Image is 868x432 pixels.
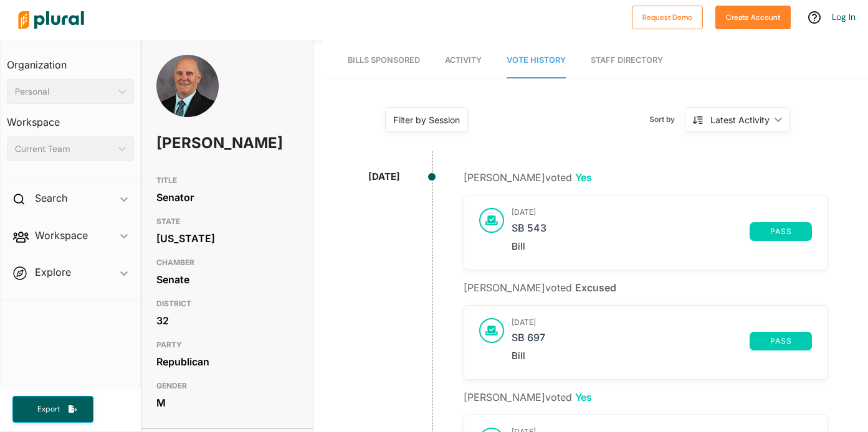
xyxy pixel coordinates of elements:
div: Filter by Session [393,113,460,126]
h1: [PERSON_NAME] [156,124,241,162]
h3: CHAMBER [156,255,298,270]
div: Republican [156,352,298,371]
span: Vote History [507,55,566,65]
span: Excused [575,281,616,294]
div: Personal [15,85,113,98]
span: Bills Sponsored [348,55,420,65]
div: Senate [156,270,298,289]
h3: Workspace [7,104,134,131]
div: Latest Activity [710,113,770,126]
span: [PERSON_NAME] voted [464,281,616,294]
a: Staff Directory [591,43,663,78]
span: Sort by [649,114,685,125]
div: M [156,393,298,412]
span: [PERSON_NAME] voted [464,171,592,184]
a: Vote History [507,43,566,78]
h3: Organization [7,47,134,74]
h3: DISTRICT [156,296,298,311]
div: Senator [156,188,298,207]
a: Create Account [715,10,791,23]
span: [PERSON_NAME] voted [464,391,592,403]
button: Create Account [715,6,791,29]
div: Bill [512,241,812,252]
div: [DATE] [368,170,400,184]
a: Log In [832,11,856,22]
a: SB 543 [512,222,750,241]
h3: [DATE] [512,208,812,217]
div: 32 [156,311,298,330]
img: Headshot of Kelly Seyarto [156,55,219,133]
a: SB 697 [512,332,750,350]
span: pass [757,228,804,235]
a: Request Demo [632,10,703,23]
span: Yes [575,391,592,403]
h3: TITLE [156,173,298,188]
div: Current Team [15,143,113,156]
div: [US_STATE] [156,229,298,248]
h3: [DATE] [512,318,812,327]
a: Activity [445,43,482,78]
span: Activity [445,55,482,65]
h2: Search [35,191,67,205]
h3: GENDER [156,378,298,393]
button: Export [12,396,93,423]
span: Yes [575,171,592,184]
button: Request Demo [632,6,703,29]
a: Bills Sponsored [348,43,420,78]
span: pass [757,337,804,345]
div: Bill [512,350,812,362]
h3: STATE [156,214,298,229]
span: Export [29,404,69,415]
h3: PARTY [156,337,298,352]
